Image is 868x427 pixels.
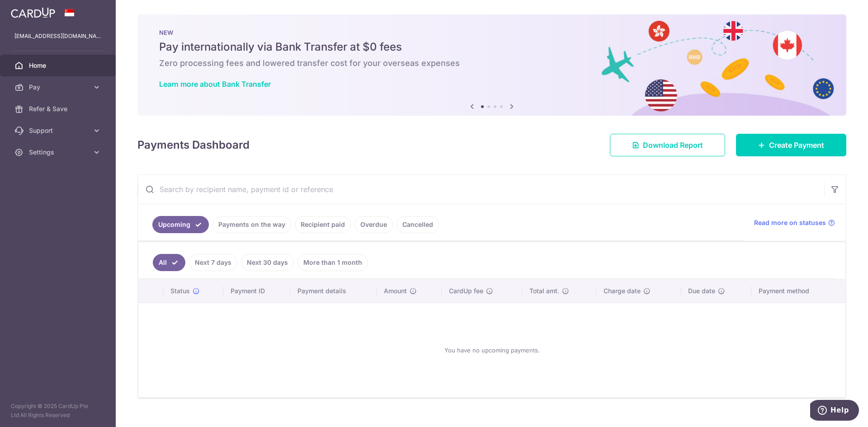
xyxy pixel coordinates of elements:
[29,126,89,135] span: Support
[529,286,559,296] span: Total amt.
[29,148,89,157] span: Settings
[396,216,439,233] a: Cancelled
[14,32,101,41] p: [EMAIL_ADDRESS][DOMAIN_NAME]
[170,286,190,296] span: Status
[149,310,835,390] div: You have no upcoming payments.
[138,175,824,204] input: Search by recipient name, payment id or reference
[449,286,483,296] span: CardUp fee
[29,83,89,92] span: Pay
[137,137,250,153] h4: Payments Dashboard
[189,254,237,271] a: Next 7 days
[159,58,825,69] h6: Zero processing fees and lowered transfer cost for your overseas expenses
[810,400,859,422] iframe: Opens a widget where you can find more information
[736,134,846,156] a: Create Payment
[610,134,725,156] a: Download Report
[643,140,703,150] span: Download Report
[137,14,846,116] img: Bank transfer banner
[11,7,55,18] img: CardUp
[153,254,185,271] a: All
[295,216,351,233] a: Recipient paid
[354,216,393,233] a: Overdue
[297,254,368,271] a: More than 1 month
[754,218,826,227] span: Read more on statuses
[159,40,825,54] h5: Pay internationally via Bank Transfer at $0 fees
[241,254,294,271] a: Next 30 days
[29,61,89,70] span: Home
[751,279,845,303] th: Payment method
[754,218,835,227] a: Read more on statuses
[384,286,407,296] span: Amount
[29,104,89,113] span: Refer & Save
[159,29,825,36] p: NEW
[604,286,641,296] span: Charge date
[769,140,824,150] span: Create Payment
[223,279,290,303] th: Payment ID
[212,216,291,233] a: Payments on the way
[152,216,209,233] a: Upcoming
[290,279,377,303] th: Payment details
[159,80,271,89] a: Learn more about Bank Transfer
[688,286,715,296] span: Due date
